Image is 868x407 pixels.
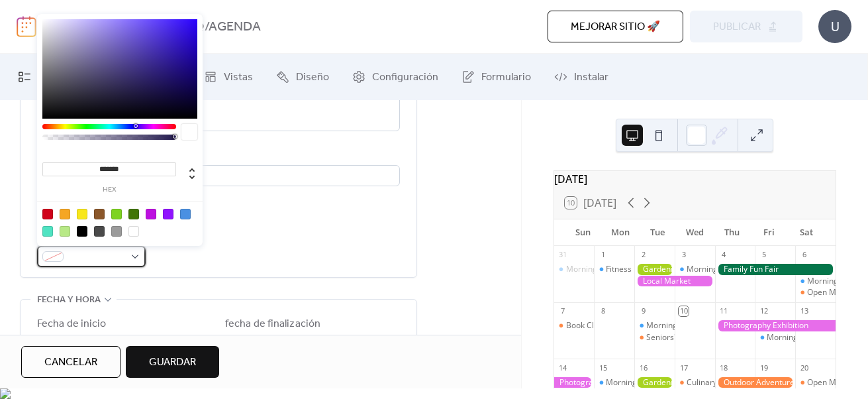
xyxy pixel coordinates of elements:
[679,250,689,260] div: 3
[639,219,676,246] div: Tue
[163,209,173,219] div: #9013FE
[225,316,320,332] div: fecha de finalización
[606,264,671,275] div: Fitness Bootcamp
[759,250,769,260] div: 5
[675,377,715,388] div: Culinary Cooking Class
[795,377,836,388] div: Open Mic Night
[372,70,438,86] span: Configuración
[687,377,771,388] div: Culinary Cooking Class
[646,332,716,343] div: Seniors' Social Tea
[44,355,97,371] span: Cancelar
[676,219,713,246] div: Wed
[224,70,253,86] span: Vistas
[807,377,864,388] div: Open Mic Night
[634,264,675,275] div: Gardening Workshop
[679,363,689,373] div: 17
[634,332,675,343] div: Seniors' Social Tea
[719,363,729,373] div: 18
[715,264,836,275] div: Family Fun Fair
[111,209,122,219] div: #7ED321
[149,355,196,371] span: Guardar
[94,226,105,237] div: #4A4A4A
[452,59,541,95] a: Formulario
[266,59,339,95] a: Diseño
[481,70,531,86] span: Formulario
[646,320,717,331] div: Morning Yoga Bliss
[799,306,809,316] div: 13
[719,250,729,260] div: 4
[574,70,608,86] span: Instalar
[675,264,715,275] div: Morning Yoga Bliss
[180,209,191,219] div: #4A90E2
[594,377,634,388] div: Morning Yoga Bliss
[755,332,795,343] div: Morning Yoga Bliss
[296,70,329,86] span: Diseño
[566,320,642,331] div: Book Club Gathering
[594,264,634,275] div: Fitness Bootcamp
[554,320,595,331] div: Book Club Gathering
[795,276,836,287] div: Morning Yoga Bliss
[60,209,70,219] div: #F5A623
[634,320,675,331] div: Morning Yoga Bliss
[548,11,683,42] button: Mejorar sitio 🚀
[606,377,677,388] div: Morning Yoga Bliss
[767,332,838,343] div: Morning Yoga Bliss
[126,346,219,378] button: Guardar
[558,250,568,260] div: 31
[799,363,809,373] div: 20
[565,219,602,246] div: Sun
[638,250,648,260] div: 2
[571,19,660,35] span: Mejorar sitio 🚀
[634,276,715,287] div: Local Market
[21,346,121,378] button: Cancelar
[715,377,796,388] div: Outdoor Adventure Day
[679,306,689,316] div: 10
[759,306,769,316] div: 12
[795,287,836,298] div: Open Mic Night
[554,264,595,275] div: Morning Yoga Bliss
[146,209,156,219] div: #BD10E0
[719,306,729,316] div: 11
[759,363,769,373] div: 19
[634,377,675,388] div: Gardening Workshop
[42,209,53,219] div: #D0021B
[554,171,836,187] div: [DATE]
[42,226,53,237] div: #50E3C2
[602,219,639,246] div: Mon
[342,59,448,95] a: Configuración
[554,377,595,388] div: Photography Exhibition
[209,15,261,40] b: AGENDA
[638,363,648,373] div: 16
[788,219,825,246] div: Sat
[598,250,608,260] div: 1
[205,15,209,40] b: /
[37,292,101,308] span: fecha y hora
[37,316,107,332] div: Fecha de inicio
[60,226,70,237] div: #B8E986
[558,306,568,316] div: 7
[715,320,836,331] div: Photography Exhibition
[111,226,122,237] div: #9B9B9B
[566,264,637,275] div: Morning Yoga Bliss
[687,264,757,275] div: Morning Yoga Bliss
[37,147,397,163] div: Ubicación
[751,219,788,246] div: Fri
[544,59,618,95] a: Instalar
[8,59,104,95] a: Mis Eventos
[17,16,36,37] img: logo
[713,219,750,246] div: Thu
[77,226,87,237] div: #000000
[638,306,648,316] div: 9
[128,209,139,219] div: #417505
[194,59,263,95] a: Vistas
[799,250,809,260] div: 6
[598,306,608,316] div: 8
[598,363,608,373] div: 15
[77,209,87,219] div: #F8E71C
[807,287,864,298] div: Open Mic Night
[128,226,139,237] div: #FFFFFF
[42,186,176,194] label: hex
[818,10,851,43] div: U
[94,209,105,219] div: #8B572A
